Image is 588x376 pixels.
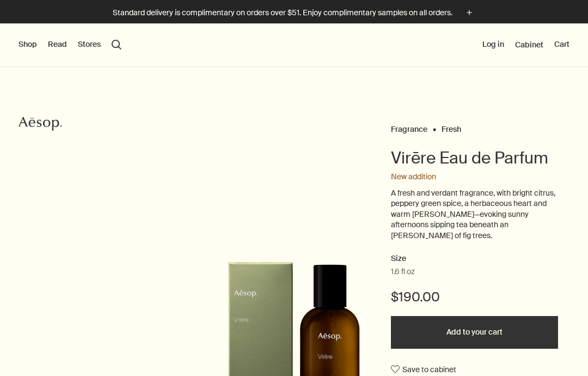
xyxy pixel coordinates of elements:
nav: primary [19,23,121,67]
button: Read [48,39,67,50]
a: Fragrance [391,124,427,129]
a: Fresh [442,124,461,129]
button: Open search [112,40,121,50]
h1: Virēre Eau de Parfum [391,147,558,169]
button: Add to your cart - $190.00 [391,316,558,349]
button: Log in [482,39,504,50]
a: Cabinet [515,40,543,50]
p: Standard delivery is complimentary on orders over $51. Enjoy complimentary samples on all orders. [113,7,452,19]
button: Standard delivery is complimentary on orders over $51. Enjoy complimentary samples on all orders. [113,7,475,19]
button: Shop [19,39,37,50]
h2: Size [391,252,558,265]
svg: Aesop [19,116,62,132]
nav: supplementary [482,23,569,67]
span: 1.6 fl oz [391,266,415,277]
span: $190.00 [391,288,440,306]
button: Stores [78,39,101,50]
button: Cart [554,39,569,50]
a: Aesop [16,113,65,137]
p: A fresh and verdant fragrance, with bright citrus, peppery green spice, a herbaceous heart and wa... [391,188,558,241]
